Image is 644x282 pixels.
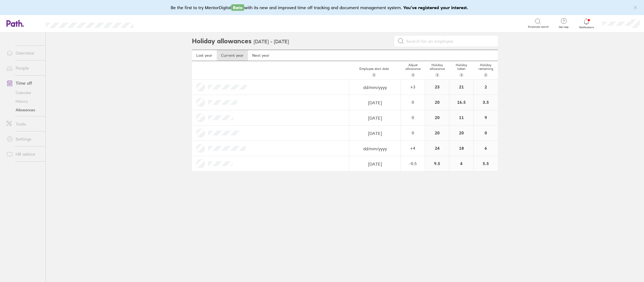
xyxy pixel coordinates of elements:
[349,95,400,110] input: dd/mm/yyyy
[401,115,425,120] div: 0
[401,161,425,166] div: -0.5
[437,73,438,77] span: i
[474,110,498,125] div: 9
[2,149,45,159] a: HR advice
[425,110,449,125] div: 20
[578,18,595,29] a: Notifications
[403,5,468,10] b: You've registered your interest.
[425,80,449,95] div: 23
[349,80,400,95] input: dd/mm/yyyy
[449,156,473,171] div: 4
[474,126,498,141] div: 0
[248,50,274,61] a: Next year
[425,126,449,141] div: 20
[425,141,449,156] div: 24
[254,39,289,45] h3: [DATE] - [DATE]
[347,65,401,79] div: Employee start date
[374,73,374,77] span: i
[401,84,425,89] div: + 3
[192,50,217,61] a: Last year
[2,78,45,88] a: Time off
[171,4,474,11] div: Be the first to try MentorDigital with its new and improved time off tracking and document manage...
[401,146,425,151] div: + 4
[449,95,473,110] div: 16.5
[449,61,474,79] div: Holiday taken
[485,73,486,77] span: i
[555,26,572,29] span: Get help
[461,73,462,77] span: i
[449,80,473,95] div: 21
[217,50,248,61] a: Current year
[425,61,449,79] div: Holiday allowance
[474,80,498,95] div: 2
[413,73,414,77] span: i
[349,156,400,172] input: dd/mm/yyyy
[148,21,162,26] div: Search
[2,63,45,73] a: People
[449,110,473,125] div: 11
[349,110,400,126] input: dd/mm/yyyy
[2,88,45,97] a: Calendar
[2,97,45,106] a: History
[349,126,400,141] input: dd/mm/yyyy
[2,106,45,114] a: Allowances
[401,100,425,105] div: 0
[449,126,473,141] div: 20
[528,25,549,28] span: Employee search
[474,156,498,171] div: 5.5
[192,33,251,50] h2: Holiday allowances
[2,119,45,129] a: Tools
[404,36,495,46] input: Search for an employee
[449,141,473,156] div: 18
[474,61,498,79] div: Holiday remaining
[349,141,400,156] input: dd/mm/yyyy
[474,141,498,156] div: 6
[474,95,498,110] div: 3.5
[401,61,425,79] div: Adjust allowance
[231,4,244,11] span: Beta
[425,95,449,110] div: 20
[578,26,595,29] span: Notifications
[2,134,45,144] a: Settings
[401,130,425,135] div: 0
[2,48,45,58] a: Overview
[425,156,449,171] div: 9.5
